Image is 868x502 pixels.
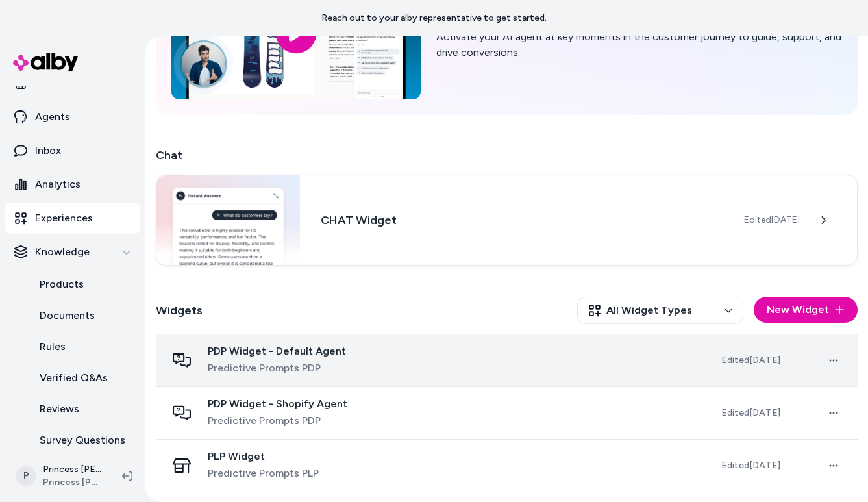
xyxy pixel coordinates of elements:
[27,394,140,425] a: Reviews
[208,360,346,376] span: Predictive Prompts PDP
[40,401,79,417] p: Reviews
[13,53,78,71] img: alby Logo
[156,175,858,266] a: Chat widgetCHAT WidgetEdited[DATE]
[321,211,723,229] h3: CHAT Widget
[27,269,140,300] a: Products
[208,466,319,481] span: Predictive Prompts PLP
[35,177,81,192] p: Analytics
[208,397,347,410] span: PDP Widget - Shopify Agent
[208,345,346,358] span: PDP Widget - Default Agent
[40,339,66,355] p: Rules
[156,146,858,164] h2: Chat
[35,210,93,226] p: Experiences
[5,135,140,166] a: Inbox
[5,169,140,200] a: Analytics
[5,101,140,132] a: Agents
[40,433,125,448] p: Survey Questions
[754,297,858,323] button: New Widget
[35,143,61,158] p: Inbox
[156,175,300,265] img: Chat widget
[721,407,780,418] span: Edited [DATE]
[5,203,140,234] a: Experiences
[35,109,70,125] p: Agents
[721,355,780,366] span: Edited [DATE]
[43,476,101,489] span: Princess [PERSON_NAME] USA
[5,236,140,268] button: Knowledge
[43,463,101,476] p: Princess [PERSON_NAME] USA Shopify
[27,300,140,331] a: Documents
[577,297,743,324] button: All Widget Types
[156,301,203,320] h2: Widgets
[40,308,95,323] p: Documents
[8,455,112,497] button: PPrincess [PERSON_NAME] USA ShopifyPrincess [PERSON_NAME] USA
[321,12,547,25] p: Reach out to your alby representative to get started.
[40,370,108,386] p: Verified Q&As
[16,466,36,486] span: P
[208,413,347,429] span: Predictive Prompts PDP
[744,214,800,227] span: Edited [DATE]
[27,425,140,456] a: Survey Questions
[27,362,140,394] a: Verified Q&As
[721,460,780,471] span: Edited [DATE]
[40,277,84,292] p: Products
[208,450,319,463] span: PLP Widget
[436,29,842,60] p: Activate your AI agent at key moments in the customer journey to guide, support, and drive conver...
[35,244,90,260] p: Knowledge
[27,331,140,362] a: Rules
